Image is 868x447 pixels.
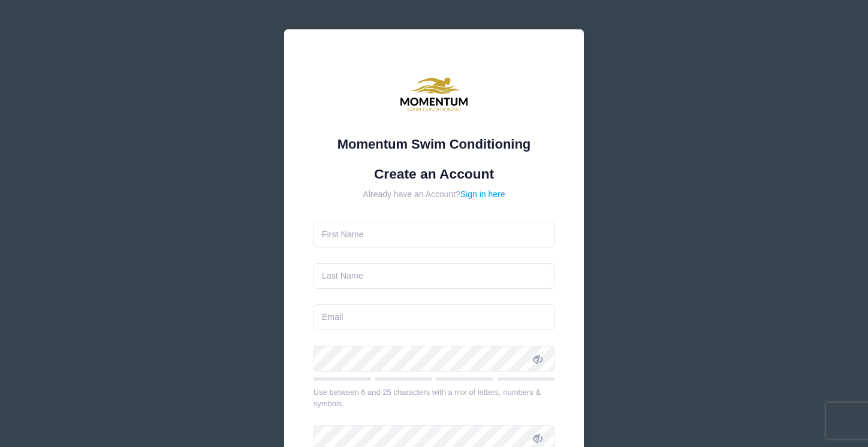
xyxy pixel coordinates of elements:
input: Email [314,304,555,330]
input: First Name [314,222,555,247]
h1: Create an Account [314,166,555,182]
a: Sign in here [460,189,505,199]
div: Already have an Account? [314,188,555,201]
img: Momentum Swim Conditioning [398,59,470,131]
div: Use between 6 and 25 characters with a mix of letters, numbers & symbols. [314,386,555,410]
input: Last Name [314,263,555,289]
div: Momentum Swim Conditioning [314,134,555,154]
